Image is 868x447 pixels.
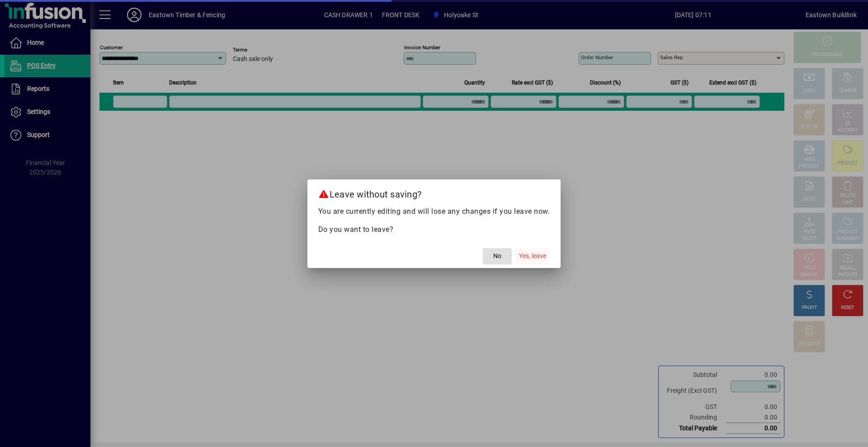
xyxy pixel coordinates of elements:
h2: Leave without saving? [307,179,561,206]
span: No [493,251,501,261]
button: No [483,248,512,264]
p: You are currently editing and will lose any changes if you leave now. [318,206,550,217]
p: Do you want to leave? [318,224,550,235]
span: Yes, leave [519,251,546,261]
button: Yes, leave [515,248,550,264]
